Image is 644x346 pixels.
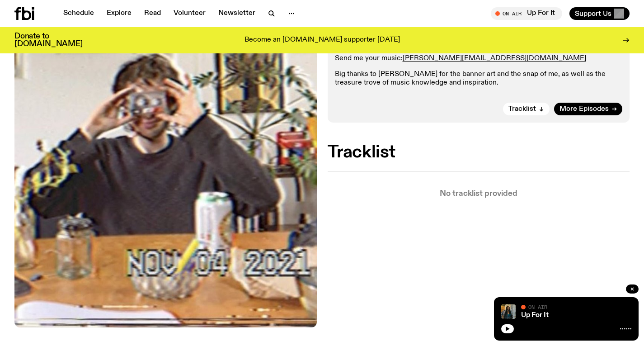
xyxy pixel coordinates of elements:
h2: Tracklist [328,144,630,161]
button: Support Us [569,7,630,20]
button: Tracklist [503,103,550,115]
a: More Episodes [554,103,622,115]
span: Tracklist [508,106,536,113]
h3: Donate to [DOMAIN_NAME] [14,33,83,48]
a: Volunteer [168,7,211,20]
a: Up For It [521,312,549,319]
a: [PERSON_NAME][EMAIL_ADDRESS][DOMAIN_NAME] [403,55,586,62]
p: Send me your music: [335,54,623,63]
a: Read [139,7,166,20]
p: No tracklist provided [328,190,630,198]
span: More Episodes [559,106,609,113]
span: On Air [528,304,547,310]
a: Explore [101,7,137,20]
p: Become an [DOMAIN_NAME] supporter [DATE] [244,36,400,44]
a: Newsletter [213,7,261,20]
span: Support Us [575,9,611,18]
button: On AirUp For It [491,7,562,20]
a: Schedule [58,7,99,20]
p: Big thanks to [PERSON_NAME] for the banner art and the snap of me, as well as the treasure trove ... [335,70,623,87]
img: Ify - a Brown Skin girl with black braided twists, looking up to the side with her tongue stickin... [501,304,516,319]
